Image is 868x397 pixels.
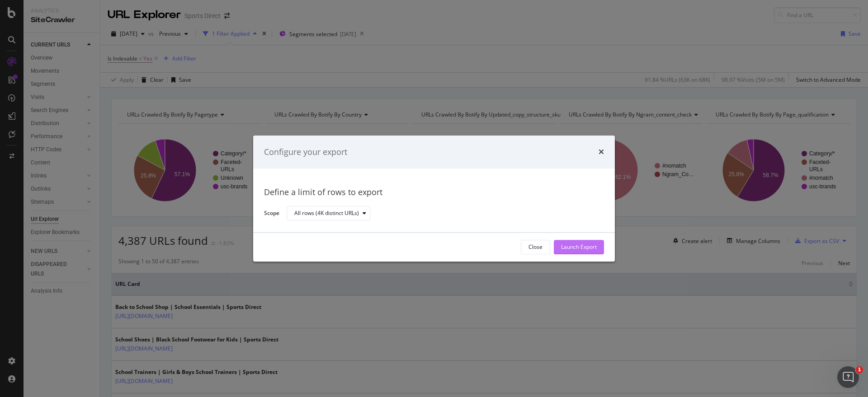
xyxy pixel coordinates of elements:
span: 1 [856,366,863,374]
div: Configure your export [264,146,347,158]
button: Launch Export [554,240,604,254]
div: modal [253,135,615,262]
div: times [599,146,604,158]
div: All rows (4K distinct URLs) [294,211,359,216]
div: Launch Export [561,243,597,251]
button: Close [521,240,550,254]
button: All rows (4K distinct URLs) [287,206,370,221]
div: Define a limit of rows to export [264,187,604,199]
iframe: Intercom live chat [837,366,859,388]
div: Close [528,243,542,251]
label: Scope [264,209,279,219]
